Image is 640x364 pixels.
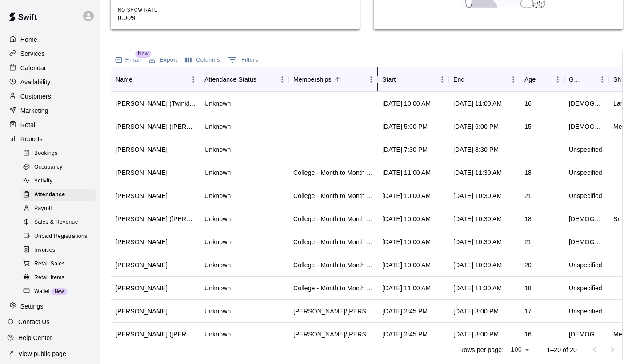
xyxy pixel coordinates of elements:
div: Aug 20, 2025 at 10:00 AM [382,191,431,200]
div: Gender [569,67,583,92]
div: College - Month to Month Membership [293,261,373,269]
div: 17 [524,307,532,316]
a: Availability [7,75,93,89]
div: Start [378,67,449,92]
div: Name [111,67,200,92]
div: JT Pugliese [116,284,168,293]
button: Show filters [226,53,260,67]
div: Unknown [204,99,231,108]
div: 16 [524,330,532,339]
div: College - Month to Month Membership [293,191,373,200]
div: Medium [613,330,636,339]
div: Todd/Brad - Drop In , Tom/Mike - Drop In [293,307,373,316]
div: Unspecified [569,284,602,293]
button: Sort [396,73,408,86]
div: 20 [524,261,532,269]
a: Services [7,47,93,60]
div: Unknown [204,330,231,339]
div: Gender [564,67,609,92]
div: Male [569,237,604,246]
div: Unknown [204,145,231,154]
div: Todd/Brad - Full Year Member Unlimited [293,330,373,339]
div: Name [116,67,132,92]
div: David Horvath [116,191,168,200]
div: Aug 20, 2025 at 10:00 AM [382,261,431,269]
p: Rows per page: [459,345,504,354]
button: Sort [536,73,548,86]
span: Retail Items [34,273,64,282]
div: Max Eder [116,168,168,177]
div: Aug 20, 2025 at 10:30 AM [453,237,502,246]
p: Help Center [18,333,52,342]
div: Unknown [204,191,231,200]
div: Unknown [204,284,231,293]
span: Retail Sales [34,260,65,269]
p: Settings [20,302,44,311]
div: Aug 20, 2025 at 3:00 PM [453,307,499,316]
div: Max Koller (Keith Koller) [116,330,196,339]
div: Aug 20, 2025 at 10:30 AM [453,191,502,200]
div: Dawson Guerard (Bruno Guerard) [116,214,196,223]
div: College - Month to Month Membership [293,168,373,177]
a: WalletNew [21,285,100,298]
div: Small [613,214,629,223]
div: 15 [524,122,532,131]
div: Aug 20, 2025 at 11:00 AM [382,168,431,177]
button: Menu [507,73,520,86]
div: Aug 20, 2025 at 7:30 PM [382,145,428,154]
div: Unspecified [569,168,602,177]
div: Thomas O’Connor (Christina O’Connor) [116,122,196,131]
a: Retail [7,118,93,131]
div: Shirt Size [613,67,628,92]
div: Aug 20, 2025 at 10:00 AM [382,237,431,246]
a: Retail Items [21,271,100,285]
div: Aug 20, 2025 at 2:45 PM [382,307,428,316]
div: Aug 20, 2025 at 10:00 AM [382,214,431,223]
div: Unspecified [569,261,602,269]
div: Activity [21,175,96,187]
div: Aug 20, 2025 at 5:00 PM [382,122,428,131]
div: Sales & Revenue [21,216,96,229]
div: Unknown [204,237,231,246]
a: Settings [7,300,93,313]
div: Customers [7,90,93,103]
div: Male [569,214,604,223]
span: Activity [34,177,52,186]
div: Attendance [21,189,96,201]
button: Sort [132,73,145,86]
span: New [135,50,151,58]
div: 18 [524,284,532,293]
div: Invoices [21,244,96,257]
p: 1–20 of 20 [547,345,577,354]
div: Aug 20, 2025 at 10:30 AM [453,214,502,223]
div: Unknown [204,307,231,316]
button: Sort [464,73,477,86]
span: Unpaid Registrations [34,232,87,241]
div: 21 [524,237,532,246]
p: NO SHOW RATE [118,7,207,13]
div: Attendance Status [204,67,256,92]
div: Male [569,99,604,108]
div: Andrew Smith [116,145,168,154]
a: Marketing [7,104,93,117]
span: New [51,289,67,294]
a: Invoices [21,243,100,257]
div: Aug 20, 2025 at 10:30 AM [453,261,502,269]
div: Unknown [204,168,231,177]
div: Bookings [21,147,96,160]
a: Home [7,33,93,46]
div: Harrison Thorburn [116,307,168,316]
div: Male [569,330,604,339]
div: Reports [7,132,93,146]
p: 0.00% [118,13,207,23]
a: Sales & Revenue [21,216,100,229]
p: Retail [20,120,37,129]
div: 18 [524,214,532,223]
span: Attendance [34,190,65,199]
div: WalletNew [21,285,96,298]
div: Unknown [204,122,231,131]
